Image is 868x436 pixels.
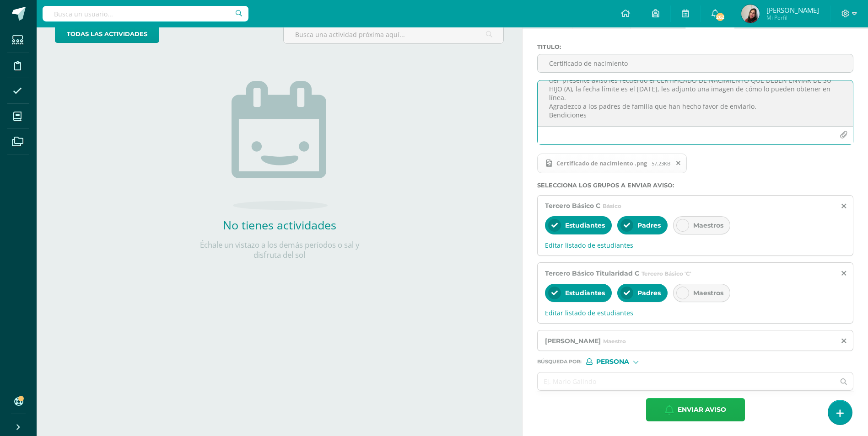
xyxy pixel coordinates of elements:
[545,308,846,317] span: Editar listado de estudiantes
[603,202,621,209] span: Básico
[545,269,639,277] span: Tercero Básico Titularidad C
[652,160,670,167] span: 57.23KB
[188,240,371,260] p: Échale un vistazo a los demás períodos o sal y disfruta del sol
[572,7,630,29] a: Examen
[188,217,371,233] h2: No tienes actividades
[545,337,601,345] span: [PERSON_NAME]
[693,289,723,297] span: Maestros
[545,241,846,250] span: Editar listado de estudiantes
[766,14,819,21] span: Mi Perfil
[538,372,835,390] input: Ej. Mario Galindo
[537,154,687,174] span: Certificado de nacimiento .png
[678,399,726,421] span: Enviar aviso
[715,12,725,22] span: 262
[685,7,734,29] a: Aviso
[671,158,686,168] span: Remover archivo
[603,338,626,345] span: Maestro
[545,202,600,210] span: Tercero Básico C
[55,25,159,43] a: todas las Actividades
[538,54,853,72] input: Titulo
[232,81,328,210] img: no_activities.png
[586,358,655,365] div: [object Object]
[43,6,248,21] input: Busca un usuario...
[538,80,853,126] textarea: Estimadas familias Maristas les deseo bendiciones en cada una de sus actividades. por medio del p...
[693,221,723,229] span: Maestros
[766,5,819,15] span: [PERSON_NAME]
[523,7,572,29] a: Tarea
[552,160,652,167] span: Certificado de nacimiento .png
[637,221,661,229] span: Padres
[284,26,504,43] input: Busca una actividad próxima aquí...
[537,359,582,364] span: Búsqueda por :
[646,398,745,421] button: Enviar aviso
[565,289,605,297] span: Estudiantes
[596,359,629,364] span: Persona
[637,289,661,297] span: Padres
[537,182,853,189] label: Selecciona los grupos a enviar aviso :
[537,43,853,50] label: Titulo :
[642,270,691,277] span: Tercero Básico 'C'
[631,7,685,29] a: Evento
[565,221,605,229] span: Estudiantes
[741,5,760,23] img: 1fd3dd1cd182faa4a90c6c537c1d09a2.png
